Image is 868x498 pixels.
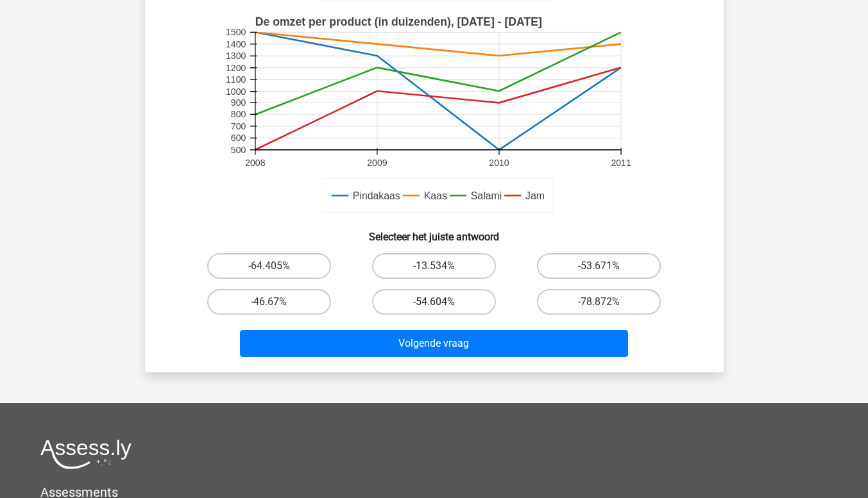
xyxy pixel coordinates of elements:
img: Assessly logo [40,439,132,469]
text: 600 [230,133,246,143]
text: Pindakaas [352,190,400,201]
text: 2011 [611,158,631,168]
text: 2009 [367,158,387,168]
text: 500 [230,145,246,155]
label: -54.604% [372,289,496,315]
text: 1400 [225,39,245,49]
label: -78.872% [537,289,661,315]
text: 1500 [225,27,245,37]
text: 2010 [489,158,509,168]
label: -53.671% [537,253,661,279]
text: 700 [230,121,246,131]
text: 1200 [225,63,245,73]
text: Kaas [423,190,447,201]
text: 1300 [225,51,245,61]
text: 2008 [245,158,265,168]
text: De omzet per product (in duizenden), [DATE] - [DATE] [255,15,541,28]
text: Salami [470,190,501,201]
button: Volgende vraag [240,330,628,357]
label: -64.405% [207,253,331,279]
text: 1000 [225,87,245,97]
text: 800 [230,110,246,120]
h6: Selecteer het juiste antwoord [166,220,703,243]
text: Jam [525,190,545,201]
text: 1100 [225,74,245,85]
text: 900 [230,97,246,108]
label: -46.67% [207,289,331,315]
label: -13.534% [372,253,496,279]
